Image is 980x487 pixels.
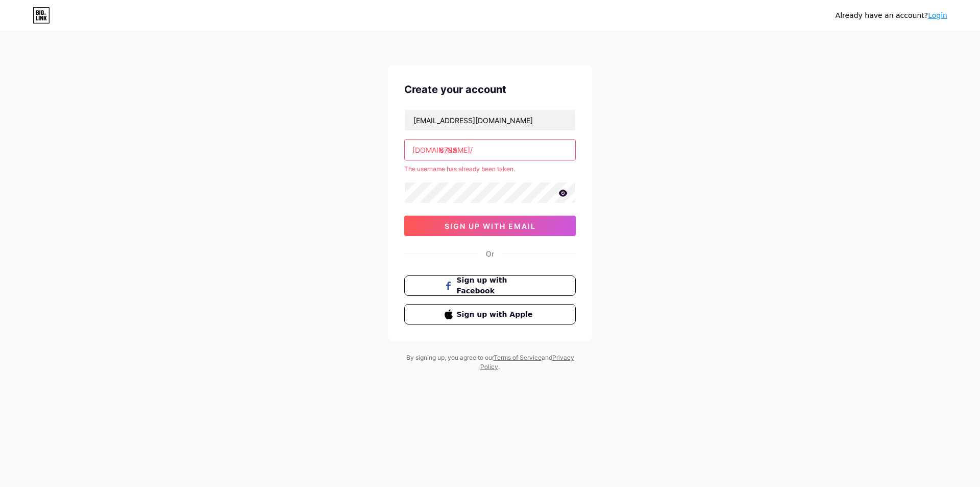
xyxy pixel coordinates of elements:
[404,275,576,296] button: Sign up with Facebook
[404,82,576,97] div: Create your account
[404,165,576,174] div: The username has already been taken.
[457,309,536,320] span: Sign up with Apple
[928,11,947,19] a: Login
[445,222,536,230] span: sign up with email
[405,140,575,160] input: username
[486,248,494,259] div: Or
[404,304,576,324] button: Sign up with Apple
[405,110,575,130] input: Email
[403,353,577,372] div: By signing up, you agree to our and .
[836,10,947,21] div: Already have an account?
[404,216,576,236] button: sign up with email
[457,275,536,296] span: Sign up with Facebook
[412,145,473,155] div: [DOMAIN_NAME]/
[494,354,542,361] a: Terms of Service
